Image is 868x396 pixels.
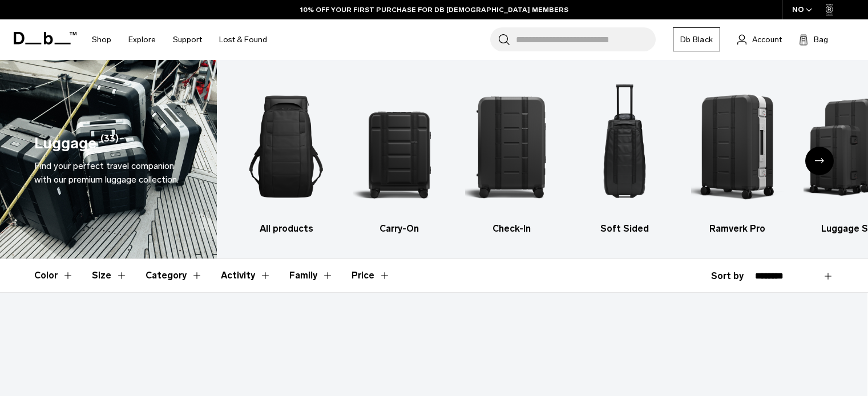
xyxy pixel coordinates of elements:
[805,147,834,175] div: Next slide
[92,259,127,292] button: Toggle Filter
[578,77,671,236] a: Db Soft Sided
[353,77,446,216] img: Db
[578,77,671,236] li: 4 / 6
[221,259,271,292] button: Toggle Filter
[691,77,784,216] img: Db
[353,77,446,236] li: 2 / 6
[465,77,558,236] li: 3 / 6
[173,19,202,60] a: Support
[578,222,671,236] h3: Soft Sided
[465,77,558,216] img: Db
[92,19,111,60] a: Shop
[300,5,568,15] a: 10% OFF YOUR FIRST PURCHASE FOR DB [DEMOGRAPHIC_DATA] MEMBERS
[353,77,446,236] a: Db Carry-On
[240,77,333,236] a: Db All products
[465,77,558,236] a: Db Check-In
[752,34,782,46] span: Account
[691,222,784,236] h3: Ramverk Pro
[34,132,96,155] h1: Luggage
[465,222,558,236] h3: Check-In
[673,27,720,51] a: Db Black
[219,19,267,60] a: Lost & Found
[352,259,390,292] button: Toggle Price
[100,132,119,155] span: (33)
[240,222,333,236] h3: All products
[289,259,333,292] button: Toggle Filter
[691,77,784,236] a: Db Ramverk Pro
[83,19,276,60] nav: Main Navigation
[34,160,179,185] span: Find your perfect travel companion with our premium luggage collection.
[128,19,156,60] a: Explore
[240,77,333,236] li: 1 / 6
[691,77,784,236] li: 5 / 6
[799,33,828,46] button: Bag
[146,259,203,292] button: Toggle Filter
[578,77,671,216] img: Db
[34,259,74,292] button: Toggle Filter
[240,77,333,216] img: Db
[737,33,782,46] a: Account
[353,222,446,236] h3: Carry-On
[814,34,828,46] span: Bag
